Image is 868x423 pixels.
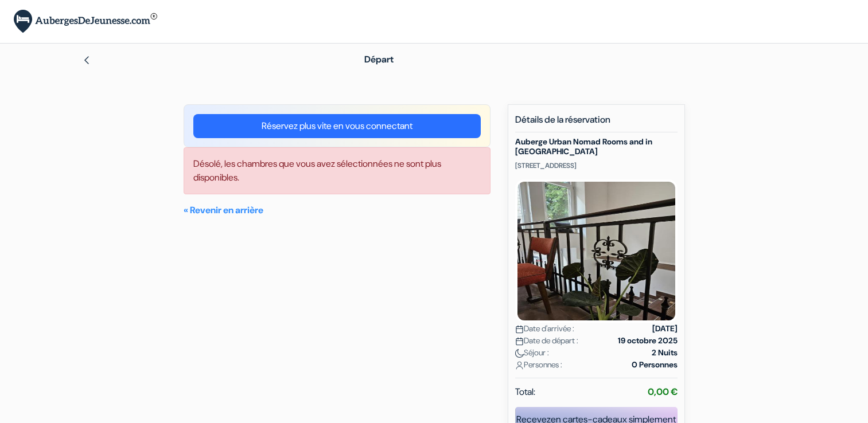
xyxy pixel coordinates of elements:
[652,323,678,335] strong: [DATE]
[14,10,157,33] img: AubergesDeJeunesse.com
[515,359,562,371] span: Personnes :
[515,337,524,346] img: calendar.svg
[515,323,574,335] span: Date d'arrivée :
[515,161,678,170] p: [STREET_ADDRESS]
[652,347,678,359] strong: 2 Nuits
[618,335,678,347] strong: 19 octobre 2025
[193,114,481,138] a: Réservez plus vite en vous connectant
[515,114,678,132] h5: Détails de la réservation
[515,385,535,399] span: Total:
[515,325,524,334] img: calendar.svg
[515,137,678,156] h5: Auberge Urban Nomad Rooms and in [GEOGRAPHIC_DATA]
[515,347,549,359] span: Séjour :
[184,147,491,194] div: Désolé, les chambres que vous avez sélectionnées ne sont plus disponibles.
[364,53,394,65] span: Départ
[632,359,678,371] strong: 0 Personnes
[515,335,578,347] span: Date de départ :
[82,56,91,65] img: left_arrow.svg
[648,386,678,398] strong: 0,00 €
[184,204,263,216] a: « Revenir en arrière
[515,361,524,370] img: user_icon.svg
[515,349,524,358] img: moon.svg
